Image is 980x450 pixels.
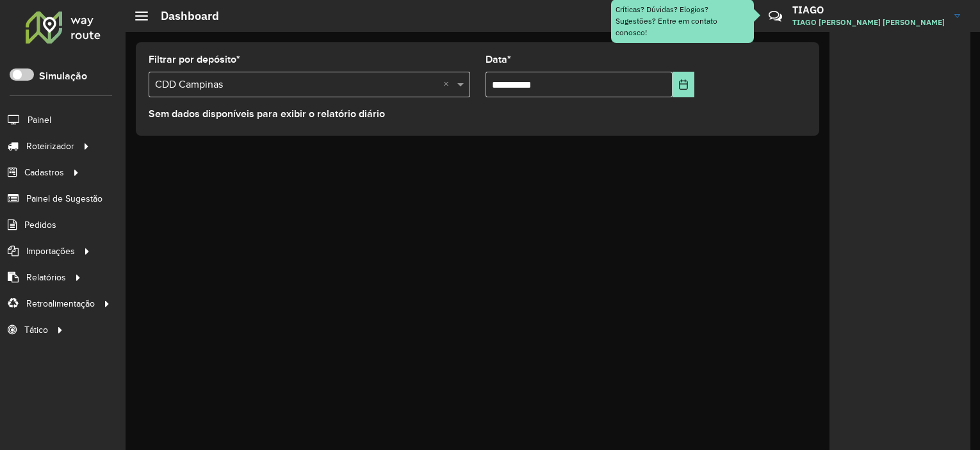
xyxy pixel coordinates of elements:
[148,9,219,23] h2: Dashboard
[24,218,56,232] span: Pedidos
[24,166,64,179] span: Cadastros
[39,68,87,84] label: Simulação
[792,4,945,16] h3: TIAGO
[26,271,66,284] span: Relatórios
[149,106,385,122] label: Sem dados disponíveis para exibir o relatório diário
[24,323,48,337] span: Tático
[443,77,454,92] span: Clear all
[486,52,511,67] label: Data
[792,17,945,28] span: TIAGO [PERSON_NAME] [PERSON_NAME]
[673,72,694,97] button: Choose Date
[26,297,95,310] span: Retroalimentação
[26,192,102,205] span: Painel de Sugestão
[762,3,789,30] a: Contato Rápido
[26,140,74,153] span: Roteirizador
[26,245,75,258] span: Importações
[149,52,240,67] label: Filtrar por depósito
[28,113,51,127] span: Painel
